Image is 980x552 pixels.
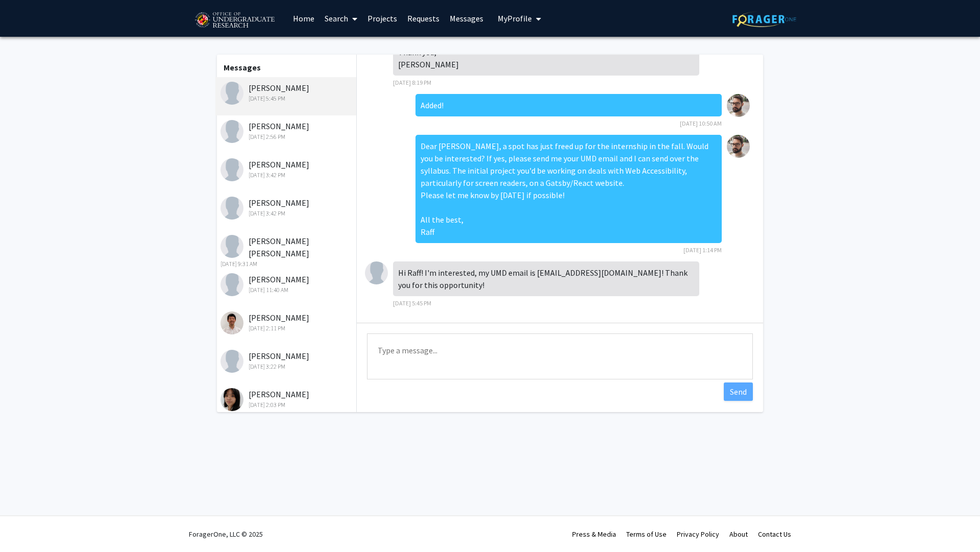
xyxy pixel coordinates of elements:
img: David Guan [220,197,243,220]
a: Terms of Use [626,530,667,539]
textarea: Message [367,333,753,379]
div: [PERSON_NAME] [220,158,354,180]
div: [PERSON_NAME] [220,311,354,333]
img: Malaika Asif [220,350,243,373]
div: [PERSON_NAME] [220,197,354,218]
a: Press & Media [572,530,616,539]
div: ForagerOne, LLC © 2025 [189,516,263,552]
div: [DATE] 3:22 PM [220,362,354,371]
img: Ethan Choi [220,311,243,334]
div: [DATE] 2:03 PM [220,400,354,410]
img: Daniella Ghonda [220,82,243,105]
div: [DATE] 5:45 PM [220,94,354,103]
div: Added! [415,94,722,116]
a: Requests [402,1,445,36]
div: [DATE] 2:56 PM [220,132,354,141]
div: [DATE] 9:31 AM [220,259,354,269]
span: [DATE] 1:14 PM [683,246,722,254]
div: [PERSON_NAME] [220,82,354,103]
iframe: Chat [8,506,43,544]
div: [DATE] 3:42 PM [220,209,354,218]
div: [DATE] 11:40 AM [220,285,354,295]
span: [DATE] 8:19 PM [393,79,431,86]
button: Send [724,382,753,401]
img: Margaret Hermanto [220,388,243,411]
div: [DATE] 3:42 PM [220,171,354,180]
div: [PERSON_NAME] [220,273,354,295]
img: Daniella Ghonda [365,261,388,284]
a: Search [320,1,362,36]
img: Shriyans Sairy [220,158,243,181]
div: [DATE] 2:11 PM [220,324,354,333]
img: ForagerOne Logo [732,11,796,27]
div: [PERSON_NAME] [220,350,354,371]
div: [PERSON_NAME] [PERSON_NAME] [220,235,354,269]
b: Messages [224,62,261,73]
img: Max Burkes [220,120,243,143]
img: University of Maryland Logo [191,8,278,33]
a: Messages [445,1,488,36]
a: Projects [362,1,402,36]
div: Hi Raff! I'm interested, my UMD email is [EMAIL_ADDRESS][DOMAIN_NAME]! Thank you for this opportu... [393,261,699,296]
span: [DATE] 5:45 PM [393,299,431,307]
a: Privacy Policy [677,530,719,539]
div: [PERSON_NAME] [220,120,354,141]
a: Contact Us [758,530,791,539]
img: Raff Viglianti [727,94,750,117]
a: Home [288,1,320,36]
img: Raff Viglianti [727,135,750,158]
span: [DATE] 10:50 AM [680,119,722,127]
div: [PERSON_NAME] [220,388,354,410]
div: Dear [PERSON_NAME], a spot has just freed up for the internship in the fall. Would you be interes... [415,135,722,243]
img: Chandana charitha Peddinti [220,235,243,258]
img: Ava Bautista [220,273,243,296]
a: About [729,530,748,539]
span: My Profile [498,13,532,23]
